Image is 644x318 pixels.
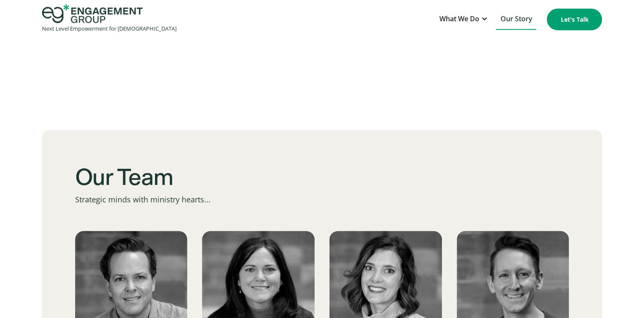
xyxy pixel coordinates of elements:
p: Strategic minds with ministry hearts... [75,194,211,205]
a: Let's Talk [547,9,602,30]
img: Engagement Group Logo Icon [42,4,143,23]
div: Next Level Empowerment for [DEMOGRAPHIC_DATA] [42,23,177,34]
a: home [42,4,177,34]
h2: Our Team [75,166,211,190]
div: What We Do [435,9,492,30]
div: What We Do [439,13,479,25]
a: Our Story [496,9,536,30]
